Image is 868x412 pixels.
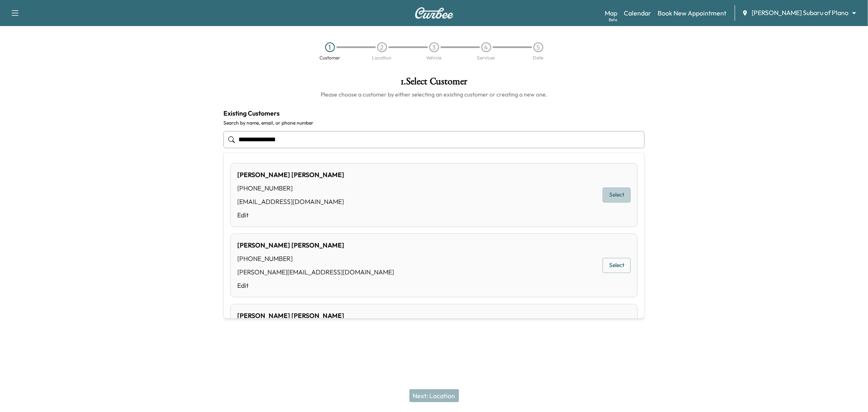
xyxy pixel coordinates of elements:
h1: 1 . Select Customer [223,77,645,90]
div: [EMAIL_ADDRESS][DOMAIN_NAME] [237,197,344,207]
div: 2 [377,42,387,52]
div: Date [533,55,544,60]
a: Book New Appointment [658,8,726,18]
div: Location [372,55,392,60]
div: [PHONE_NUMBER] [237,184,344,193]
a: Edit [237,281,394,291]
label: Search by name, email, or phone number [223,120,645,126]
h4: Existing Customers [223,108,645,118]
div: 5 [533,42,543,52]
div: [PERSON_NAME] [PERSON_NAME] [237,241,394,250]
a: Calendar [624,8,651,18]
div: 1 [325,42,335,52]
a: MapBeta [605,8,617,18]
button: Select [603,258,631,273]
span: [PERSON_NAME] Subaru of Plano [752,8,848,18]
h6: Please choose a customer by either selecting an existing customer or creating a new one. [223,90,645,99]
div: Vehicle [426,55,442,60]
img: Curbee Logo [415,7,454,19]
a: Edit [237,210,344,220]
div: [PERSON_NAME] [PERSON_NAME] [237,170,344,180]
div: Beta [609,17,617,23]
button: Select [603,188,631,203]
div: [PHONE_NUMBER] [237,254,394,264]
div: 3 [429,42,439,52]
div: 4 [481,42,491,52]
div: [PERSON_NAME][EMAIL_ADDRESS][DOMAIN_NAME] [237,267,394,277]
div: Customer [319,55,340,60]
div: [PERSON_NAME] [PERSON_NAME] [237,311,344,321]
div: Services [477,55,495,60]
